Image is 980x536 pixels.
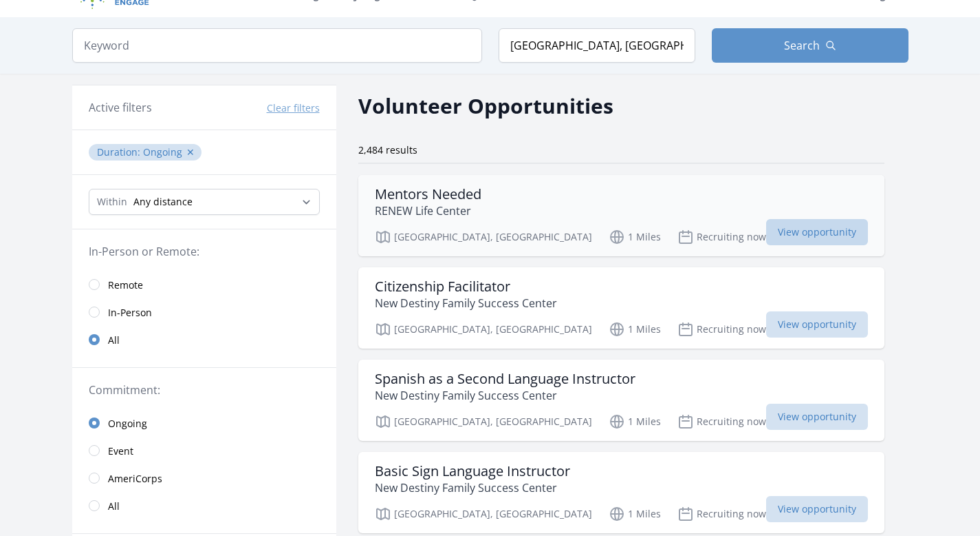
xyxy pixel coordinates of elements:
span: All [108,499,120,513]
span: Remote [108,278,143,292]
a: Basic Sign Language Instructor New Destiny Family Success Center [GEOGRAPHIC_DATA], [GEOGRAPHIC_D... [358,452,884,533]
p: RENEW Life Center [375,203,481,219]
a: Ongoing [72,409,336,437]
p: [GEOGRAPHIC_DATA], [GEOGRAPHIC_DATA] [375,321,592,338]
a: AmeriCorps [72,464,336,492]
span: 2,484 results [358,143,417,156]
p: [GEOGRAPHIC_DATA], [GEOGRAPHIC_DATA] [375,413,592,430]
p: New Destiny Family Success Center [375,387,635,404]
span: View opportunity [766,496,868,522]
select: Search Radius [89,189,320,215]
a: All [72,492,336,519]
a: Event [72,437,336,464]
input: Location [499,28,695,63]
p: 1 Miles [609,229,661,245]
h3: Active filters [89,99,152,116]
a: Spanish as a Second Language Instructor New Destiny Family Success Center [GEOGRAPHIC_DATA], [GEO... [358,360,884,441]
h3: Citizenship Facilitator [375,278,557,295]
span: View opportunity [766,219,868,245]
h2: Volunteer Opportunities [358,90,613,121]
span: All [108,333,120,347]
p: [GEOGRAPHIC_DATA], [GEOGRAPHIC_DATA] [375,506,592,522]
a: Citizenship Facilitator New Destiny Family Success Center [GEOGRAPHIC_DATA], [GEOGRAPHIC_DATA] 1 ... [358,267,884,349]
button: Search [712,28,908,63]
a: All [72,326,336,353]
span: Search [784,37,820,54]
span: Ongoing [143,145,182,158]
legend: In-Person or Remote: [89,243,320,260]
button: Clear filters [267,101,320,115]
span: View opportunity [766,311,868,338]
p: New Destiny Family Success Center [375,480,570,496]
h3: Basic Sign Language Instructor [375,463,570,480]
p: Recruiting now [677,413,766,430]
p: Recruiting now [677,506,766,522]
p: 1 Miles [609,506,661,522]
p: 1 Miles [609,321,661,338]
legend: Commitment: [89,382,320,398]
h3: Mentors Needed [375,186,481,203]
span: Event [108,444,133,458]
p: Recruiting now [677,321,766,338]
p: New Destiny Family Success Center [375,295,557,311]
span: Duration : [97,145,143,158]
p: 1 Miles [609,413,661,430]
a: Mentors Needed RENEW Life Center [GEOGRAPHIC_DATA], [GEOGRAPHIC_DATA] 1 Miles Recruiting now View... [358,175,884,256]
span: Ongoing [108,417,147,431]
button: ✕ [186,145,195,159]
span: AmeriCorps [108,472,162,486]
a: In-Person [72,298,336,326]
a: Remote [72,271,336,298]
p: Recruiting now [677,229,766,245]
span: View opportunity [766,404,868,430]
p: [GEOGRAPHIC_DATA], [GEOGRAPHIC_DATA] [375,229,592,245]
span: In-Person [108,306,152,320]
h3: Spanish as a Second Language Instructor [375,371,635,387]
input: Keyword [72,28,482,63]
